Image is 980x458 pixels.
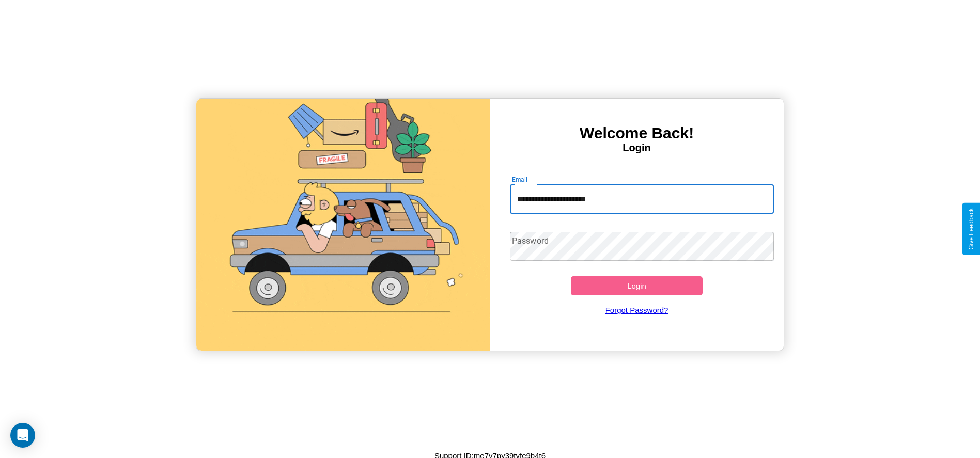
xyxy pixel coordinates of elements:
div: Give Feedback [968,208,975,250]
div: Open Intercom Messenger [10,423,35,448]
h3: Welcome Back! [490,124,784,142]
label: Email [512,175,528,184]
button: Login [571,276,703,295]
h4: Login [490,142,784,154]
a: Forgot Password? [505,295,769,325]
img: gif [196,99,490,351]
